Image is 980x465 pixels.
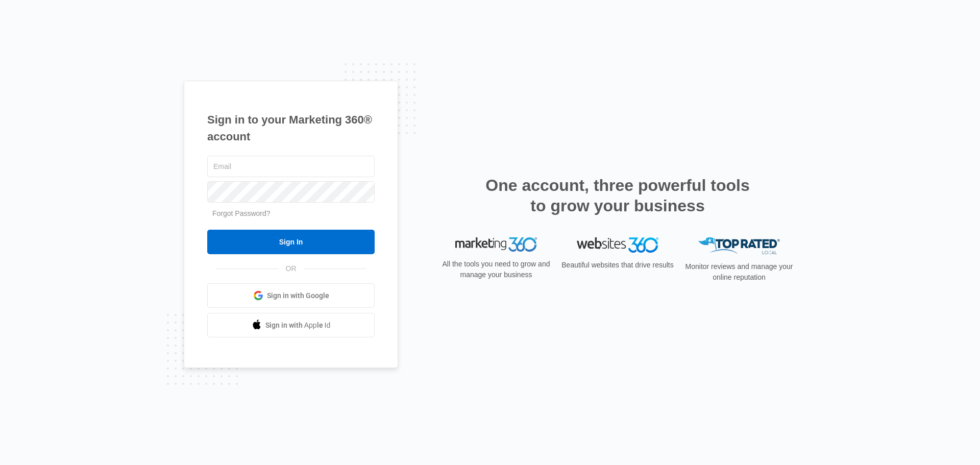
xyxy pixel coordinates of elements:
[482,175,753,216] h2: One account, three powerful tools to grow your business
[560,260,675,271] p: Beautiful websites that drive results
[455,237,537,252] img: Marketing 360
[207,283,375,308] a: Sign in with Google
[267,290,329,301] span: Sign in with Google
[207,156,375,177] input: Email
[207,230,375,254] input: Sign In
[265,320,331,331] span: Sign in with Apple Id
[207,111,375,145] h1: Sign in to your Marketing 360® account
[207,313,375,337] a: Sign in with Apple Id
[577,237,658,252] img: Websites 360
[279,263,304,274] span: OR
[682,261,796,283] p: Monitor reviews and manage your online reputation
[439,259,553,280] p: All the tools you need to grow and manage your business
[212,209,271,217] a: Forgot Password?
[698,237,780,254] img: Top Rated Local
